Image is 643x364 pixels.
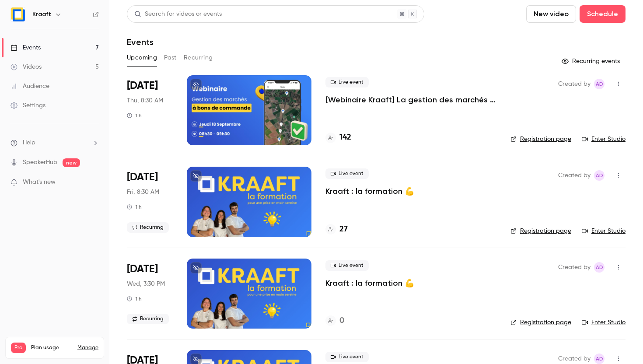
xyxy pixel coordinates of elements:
div: 1 h [127,203,142,210]
a: 0 [325,315,344,327]
h1: Events [127,37,154,47]
span: Ad [596,170,603,181]
div: Audience [10,82,49,91]
span: Alice de Guyenro [594,353,605,364]
a: 27 [325,224,348,235]
span: Ad [596,353,603,364]
a: Kraaft : la formation 💪 [325,278,414,288]
span: Fri, 8:30 AM [127,188,159,196]
span: Created by [558,262,591,273]
a: Registration page [510,318,571,327]
h4: 27 [339,224,348,235]
div: Oct 1 Wed, 3:30 PM (Europe/Paris) [127,259,173,329]
span: Live event [325,77,369,87]
button: Past [164,51,177,65]
span: Alice de Guyenro [594,79,605,89]
span: [DATE] [127,170,158,184]
div: Sep 19 Fri, 8:30 AM (Europe/Paris) [127,167,173,237]
span: Recurring [127,222,169,233]
img: Kraaft [11,7,25,21]
button: Recurring events [558,54,626,68]
div: Search for videos or events [134,10,222,19]
span: Ad [596,262,603,273]
span: Help [23,138,35,147]
a: Registration page [510,135,571,143]
h6: Kraaft [32,10,51,19]
a: Registration page [510,227,571,235]
span: Recurring [127,314,169,324]
a: 142 [325,132,351,143]
iframe: Noticeable Trigger [88,178,99,186]
span: Ad [596,79,603,89]
button: New video [526,5,576,23]
a: Enter Studio [582,227,626,235]
a: SpeakerHub [23,158,57,167]
button: Upcoming [127,51,157,65]
span: Created by [558,170,591,181]
span: [DATE] [127,262,158,276]
span: Created by [558,79,591,89]
span: Live event [325,260,369,271]
h4: 142 [339,132,351,143]
a: Manage [77,344,98,351]
span: Pro [11,343,26,353]
span: Wed, 3:30 PM [127,280,165,288]
a: Enter Studio [582,135,626,143]
div: Videos [10,63,42,71]
span: Thu, 8:30 AM [127,96,163,105]
div: Events [10,43,41,52]
div: Settings [10,101,45,110]
span: [DATE] [127,79,158,93]
button: Schedule [580,5,626,23]
button: Recurring [184,51,213,65]
span: Alice de Guyenro [594,262,605,273]
span: Live event [325,352,369,362]
span: new [63,158,80,167]
a: Enter Studio [582,318,626,327]
a: [Webinaire Kraaft] La gestion des marchés à bons de commande et des petites interventions [325,94,496,105]
span: Created by [558,353,591,364]
h4: 0 [339,315,344,327]
div: 1 h [127,295,142,302]
li: help-dropdown-opener [10,138,99,147]
div: 1 h [127,112,142,119]
span: Alice de Guyenro [594,170,605,181]
a: Kraaft : la formation 💪 [325,186,414,196]
span: Live event [325,168,369,179]
span: What's new [23,178,56,187]
span: Plan usage [31,344,72,351]
div: Sep 18 Thu, 8:30 AM (Europe/Paris) [127,75,173,145]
